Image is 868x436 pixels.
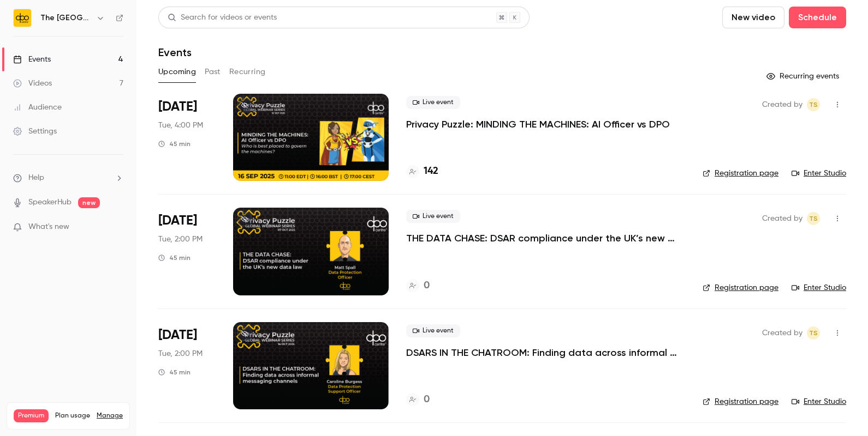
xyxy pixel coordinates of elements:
[13,172,123,184] li: help-dropdown-opener
[807,98,820,111] span: Taylor Swann
[406,346,685,359] a: DSARS IN THE CHATROOM: Finding data across informal messaging channels
[13,126,57,137] div: Settings
[424,278,430,293] h4: 0
[229,63,266,81] button: Recurring
[158,348,203,359] span: Tue, 2:00 PM
[406,210,460,223] span: Live event
[14,409,49,422] span: Premium
[809,326,818,340] span: TS
[703,282,778,293] a: Registration page
[28,172,44,184] span: Help
[406,164,438,179] a: 142
[807,212,820,225] span: Taylor Swann
[158,234,203,245] span: Tue, 2:00 PM
[55,411,90,420] span: Plan usage
[703,168,778,179] a: Registration page
[809,212,818,225] span: TS
[28,197,72,208] a: SpeakerHub
[807,326,820,340] span: Taylor Swann
[78,197,100,208] span: new
[406,96,460,109] span: Live event
[158,140,191,148] div: 45 min
[13,54,51,65] div: Events
[762,326,802,340] span: Created by
[789,7,846,28] button: Schedule
[40,13,92,23] h6: The [GEOGRAPHIC_DATA]
[13,78,52,89] div: Videos
[762,212,802,225] span: Created by
[158,46,192,59] h1: Events
[424,392,430,407] h4: 0
[762,68,846,85] button: Recurring events
[97,411,123,420] a: Manage
[158,326,197,344] span: [DATE]
[762,98,802,111] span: Created by
[424,164,438,179] h4: 142
[703,396,778,407] a: Registration page
[158,120,203,131] span: Tue, 4:00 PM
[205,63,221,81] button: Past
[406,232,685,245] a: THE DATA CHASE: DSAR compliance under the UK’s new data law
[158,212,197,229] span: [DATE]
[168,12,277,23] div: Search for videos or events
[809,98,818,111] span: TS
[158,322,216,409] div: Oct 14 Tue, 2:00 PM (Europe/London)
[406,324,460,337] span: Live event
[158,98,197,116] span: [DATE]
[13,102,62,113] div: Audience
[406,118,670,131] a: Privacy Puzzle: MINDING THE MACHINES: AI Officer vs DPO
[406,392,430,407] a: 0
[110,222,123,232] iframe: Noticeable Trigger
[158,63,196,81] button: Upcoming
[792,396,846,407] a: Enter Studio
[28,221,69,233] span: What's new
[14,9,31,27] img: The DPO Centre
[406,278,430,293] a: 0
[158,208,216,295] div: Oct 7 Tue, 2:00 PM (Europe/London)
[158,368,191,377] div: 45 min
[158,253,191,262] div: 45 min
[158,94,216,181] div: Sep 16 Tue, 4:00 PM (Europe/London)
[792,168,846,179] a: Enter Studio
[792,282,846,293] a: Enter Studio
[722,7,784,28] button: New video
